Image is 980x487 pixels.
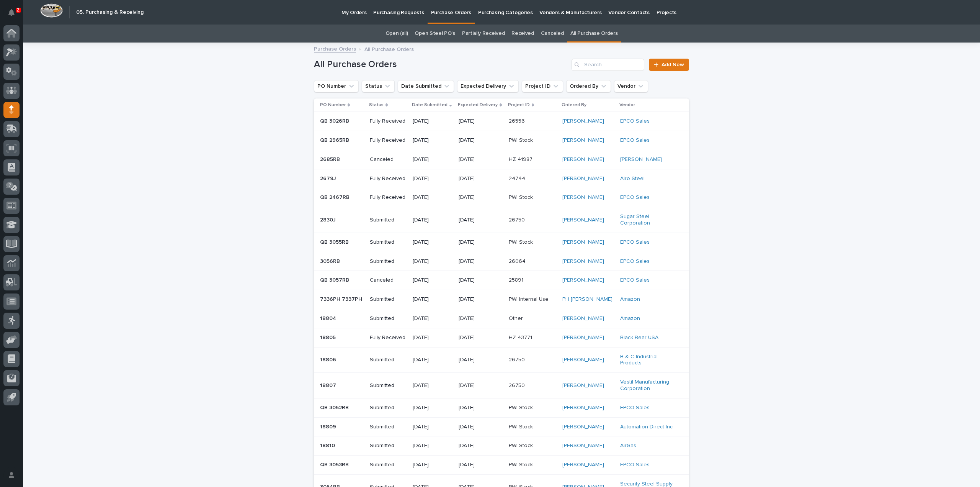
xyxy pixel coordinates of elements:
[413,277,452,284] p: [DATE]
[320,155,341,163] p: 2685RB
[459,194,503,201] p: [DATE]
[370,156,407,163] p: Canceled
[370,296,407,303] p: Submitted
[562,277,604,284] a: [PERSON_NAME]
[509,460,534,468] p: PWI Stock
[459,357,503,363] p: [DATE]
[620,239,650,246] a: EPCO Sales
[320,174,338,182] p: 2679J
[413,335,452,341] p: [DATE]
[509,314,524,322] p: Other
[413,462,452,468] p: [DATE]
[320,314,338,322] p: 18804
[320,193,351,201] p: QB 2467RB
[370,315,407,322] p: Submitted
[413,296,452,303] p: [DATE]
[413,217,452,223] p: [DATE]
[459,258,503,265] p: [DATE]
[413,194,452,201] p: [DATE]
[572,59,644,71] input: Search
[541,25,564,43] a: Canceled
[562,194,604,201] a: [PERSON_NAME]
[370,258,407,265] p: Submitted
[509,174,527,182] p: 24744
[320,275,351,284] p: QB 3057RB
[314,436,689,456] tr: 1881018810 Submitted[DATE][DATE]PWI StockPWI Stock [PERSON_NAME] AirGas
[314,150,689,169] tr: 2685RB2685RB Canceled[DATE][DATE]HZ 41987HZ 41987 [PERSON_NAME] [PERSON_NAME]
[370,239,407,246] p: Submitted
[620,424,673,430] a: Automation Direct Inc
[370,462,407,468] p: Submitted
[562,156,604,163] a: [PERSON_NAME]
[509,136,534,144] p: PWI Stock
[509,355,526,363] p: 26750
[314,59,568,70] h1: All Purchase Orders
[562,239,604,246] a: [PERSON_NAME]
[320,460,350,468] p: QB 3053RB
[370,443,407,449] p: Submitted
[320,381,338,389] p: 18807
[314,112,689,131] tr: QB 3026RBQB 3026RB Fully Received[DATE][DATE]2655626556 [PERSON_NAME] EPCO Sales
[17,7,20,13] p: 2
[619,101,635,109] p: Vendor
[620,315,640,322] a: Amazon
[620,462,650,468] a: EPCO Sales
[459,462,503,468] p: [DATE]
[3,5,20,21] button: Notifications
[562,296,612,303] a: PH [PERSON_NAME]
[459,239,503,246] p: [DATE]
[562,118,604,125] a: [PERSON_NAME]
[385,25,408,43] a: Open (all)
[364,44,414,53] p: All Purchase Orders
[369,101,384,109] p: Status
[509,215,526,223] p: 26750
[370,382,407,389] p: Submitted
[462,25,505,43] a: Partially Received
[320,441,336,449] p: 18810
[314,44,356,53] a: Purchase Orders
[509,116,526,125] p: 26556
[413,382,452,389] p: [DATE]
[570,25,617,43] a: All Purchase Orders
[661,62,684,67] span: Add New
[413,443,452,449] p: [DATE]
[370,405,407,411] p: Submitted
[459,175,503,182] p: [DATE]
[620,277,650,284] a: EPCO Sales
[562,443,604,449] a: [PERSON_NAME]
[320,257,341,265] p: 3056RB
[459,156,503,163] p: [DATE]
[509,193,534,201] p: PWI Stock
[509,155,534,163] p: HZ 41987
[413,156,452,163] p: [DATE]
[511,25,534,43] a: Received
[314,328,689,347] tr: 1880518805 Fully Received[DATE][DATE]HZ 43771HZ 43771 [PERSON_NAME] Black Bear USA
[649,59,689,71] a: Add New
[320,136,351,144] p: QB 2965RB
[415,25,455,43] a: Open Steel PO's
[620,405,650,411] a: EPCO Sales
[362,80,395,92] button: Status
[314,131,689,150] tr: QB 2965RBQB 2965RB Fully Received[DATE][DATE]PWI StockPWI Stock [PERSON_NAME] EPCO Sales
[620,379,675,392] a: Vestil Manufacturing Corporation
[314,271,689,290] tr: QB 3057RBQB 3057RB Canceled[DATE][DATE]2589125891 [PERSON_NAME] EPCO Sales
[562,217,604,223] a: [PERSON_NAME]
[459,118,503,125] p: [DATE]
[314,398,689,417] tr: QB 3052RBQB 3052RB Submitted[DATE][DATE]PWI StockPWI Stock [PERSON_NAME] EPCO Sales
[10,9,20,21] div: Notifications2
[459,296,503,303] p: [DATE]
[370,357,407,363] p: Submitted
[508,101,530,109] p: Project ID
[370,277,407,284] p: Canceled
[413,315,452,322] p: [DATE]
[620,118,650,125] a: EPCO Sales
[509,238,534,246] p: PWI Stock
[620,156,662,163] a: [PERSON_NAME]
[459,443,503,449] p: [DATE]
[413,258,452,265] p: [DATE]
[314,417,689,436] tr: 1880918809 Submitted[DATE][DATE]PWI StockPWI Stock [PERSON_NAME] Automation Direct Inc
[562,101,586,109] p: Ordered By
[509,381,526,389] p: 26750
[413,357,452,363] p: [DATE]
[459,335,503,341] p: [DATE]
